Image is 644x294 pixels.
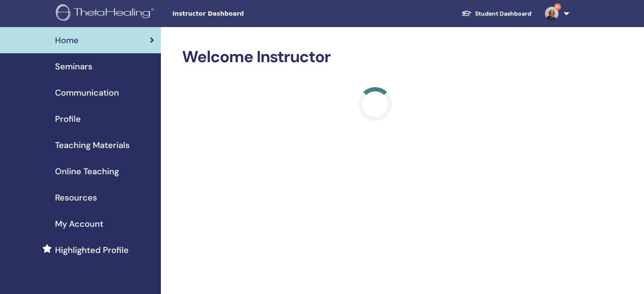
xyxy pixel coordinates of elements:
span: Teaching Materials [55,139,130,151]
span: Communication [55,86,119,99]
a: Student Dashboard [455,6,538,22]
span: Home [55,34,79,47]
span: Resources [55,191,97,204]
span: 9+ [554,3,561,10]
span: Seminars [55,60,92,73]
span: Instructor Dashboard [172,9,299,18]
span: Online Teaching [55,165,119,178]
span: My Account [55,217,103,230]
span: Profile [55,113,81,125]
img: default.jpg [545,7,558,20]
span: Highlighted Profile [55,244,129,256]
h2: Welcome Instructor [182,47,568,67]
img: graduation-cap-white.svg [462,10,472,17]
img: logo.png [56,4,157,23]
